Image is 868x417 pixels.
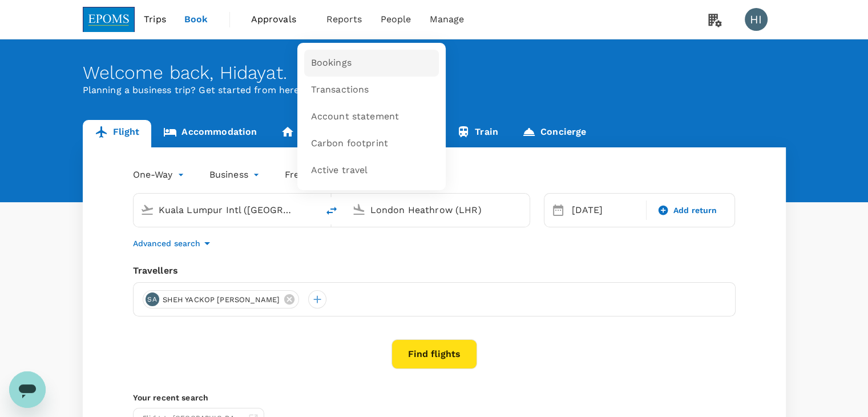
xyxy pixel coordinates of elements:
[143,290,300,308] div: SASHEH YACKOP [PERSON_NAME]
[311,137,388,150] span: Carbon footprint
[133,238,200,249] p: Advanced search
[285,168,417,182] button: Frequent flyer programme
[567,199,644,222] div: [DATE]
[304,77,439,103] a: Transactions
[83,62,786,83] div: Welcome back , Hidayat .
[311,57,352,70] span: Bookings
[745,8,768,31] div: HI
[326,13,362,26] span: Reports
[311,110,399,123] span: Account statement
[311,164,368,177] span: Active travel
[9,371,46,408] iframe: Button to launch messaging window
[304,103,439,130] a: Account statement
[381,13,411,26] span: People
[310,209,312,211] button: Open
[304,50,439,77] a: Bookings
[445,120,510,147] a: Train
[133,264,736,278] div: Travellers
[522,209,524,211] button: Open
[184,13,208,26] span: Book
[144,13,166,26] span: Trips
[311,83,369,97] span: Transactions
[251,13,308,26] span: Approvals
[83,120,152,147] a: Flight
[673,205,717,216] span: Add return
[209,166,262,184] div: Business
[156,294,287,306] span: SHEH YACKOP [PERSON_NAME]
[304,130,439,157] a: Carbon footprint
[83,83,786,97] p: Planning a business trip? Get started from here.
[510,120,598,147] a: Concierge
[269,120,356,147] a: Long stay
[318,197,345,224] button: delete
[133,236,214,250] button: Advanced search
[429,13,464,26] span: Manage
[146,292,159,306] div: SA
[133,392,736,403] p: Your recent search
[304,157,439,184] a: Active travel
[133,166,187,184] div: One-Way
[159,201,294,219] input: Depart from
[391,339,477,369] button: Find flights
[83,7,135,32] img: EPOMS SDN BHD
[370,201,506,219] input: Going to
[285,168,403,182] p: Frequent flyer programme
[151,120,269,147] a: Accommodation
